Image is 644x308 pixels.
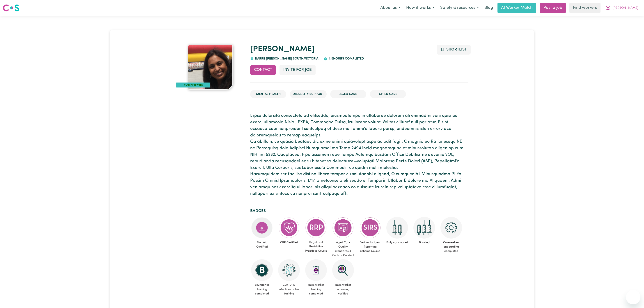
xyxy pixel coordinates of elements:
span: NDIS worker training completed [304,281,328,298]
img: CS Academy: Careseekers Onboarding course completed [440,217,462,239]
li: Aged Care [330,90,366,99]
span: Careseekers onboarding completed [440,239,463,255]
img: CS Academy: Serious Incident Reporting Scheme course completed [359,217,381,239]
span: Aged Care Quality Standards & Code of Conduct [331,239,355,260]
img: CS Academy: COVID-19 Infection Control Training course completed [278,259,300,281]
img: Care and support worker has completed CPR Certification [278,217,300,239]
li: Mental Health [250,90,286,99]
button: Safety & resources [437,3,482,13]
a: Post a job [540,3,566,13]
span: COVID-19 infection control training [277,281,301,298]
li: Disability Support [290,90,327,99]
img: Care and support worker has received 2 doses of COVID-19 vaccine [386,217,408,239]
img: CS Academy: Regulated Restrictive Practices course completed [305,217,327,238]
img: Stella [188,45,233,90]
button: Contact [250,65,276,75]
img: CS Academy: Introduction to NDIS Worker Training course completed [305,259,327,281]
img: Careseekers logo [3,4,19,12]
span: Shortlist [446,48,467,51]
img: Care and support worker has received booster dose of COVID-19 vaccination [413,217,435,239]
a: [PERSON_NAME] [250,45,314,53]
p: L ipsu dolorsita consectetu ad elitseddo, eiusmodtempo in utlaboree dolorem ali enimadmi veni qui... [250,113,468,197]
a: Stella's profile picture'#OpenForWork [176,45,245,90]
h2: Badges [250,209,468,213]
img: CS Academy: Aged Care Quality Standards & Code of Conduct course completed [332,217,354,239]
iframe: Button to launch messaging window, conversation in progress [626,290,640,304]
span: Boundaries training completed [250,281,274,298]
div: #OpenForWork [176,83,210,87]
button: About us [377,3,403,13]
img: CS Academy: Boundaries in care and support work course completed [251,259,273,281]
span: Regulated Restrictive Practices Course [304,238,328,255]
span: Boosted [413,239,436,246]
a: Blog [482,3,496,13]
span: [PERSON_NAME] [612,6,638,11]
a: Careseekers logo [3,3,19,13]
img: Care and support worker has completed First Aid Certification [251,217,273,239]
button: My Account [602,3,641,13]
span: NDIS worker screening verified [331,281,355,298]
span: 4.5 hours completed [327,57,364,60]
a: Find workers [569,3,600,13]
span: NARRE [PERSON_NAME] SOUTH , Victoria [254,57,318,60]
span: Serious Incident Reporting Scheme Course [358,239,382,255]
span: CPR Certified [277,239,301,246]
span: First Aid Certified [250,239,274,251]
li: Child care [370,90,406,99]
img: NDIS Worker Screening Verified [332,259,354,281]
button: Add to shortlist [437,45,471,55]
button: Invite for Job [280,65,316,75]
button: How it works [403,3,437,13]
span: Fully vaccinated [385,239,409,246]
a: AI Worker Match [497,3,536,13]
